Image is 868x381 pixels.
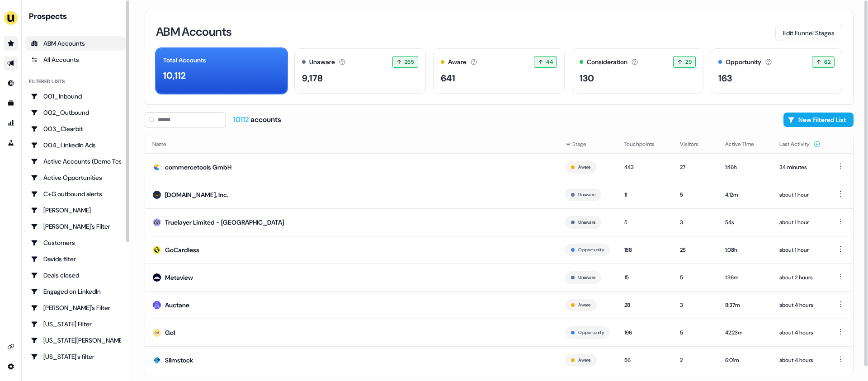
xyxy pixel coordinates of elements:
[725,328,765,337] div: 42:23m
[4,36,18,51] a: Go to prospects
[31,55,121,64] div: All Accounts
[25,333,126,348] a: Go to Georgia Slack
[31,157,121,166] div: Active Accounts (Demo Test)
[25,122,126,136] a: Go to 003_Clearbit
[624,218,665,227] div: 5
[31,124,121,133] div: 003_Clearbit
[31,352,121,361] div: [US_STATE]'s filter
[25,349,126,364] a: Go to Georgia's filter
[31,189,121,198] div: C+G outbound alerts
[165,218,284,227] div: Truelayer Limited - [GEOGRAPHIC_DATA]
[725,190,765,199] div: 4:12m
[4,359,18,374] a: Go to integrations
[29,11,126,22] div: Prospects
[779,356,821,365] div: about 4 hours
[726,57,761,67] div: Opportunity
[29,78,65,85] div: Filtered lists
[31,39,121,48] div: ABM Accounts
[31,222,121,231] div: [PERSON_NAME]'s Filter
[31,320,121,329] div: [US_STATE] Filter
[25,219,126,234] a: Go to Charlotte's Filter
[25,252,126,266] a: Go to Davids filter
[578,329,604,337] button: Opportunity
[145,135,558,153] th: Name
[31,238,121,247] div: Customers
[718,71,732,85] div: 163
[546,57,553,66] span: 44
[25,268,126,282] a: Go to Deals closed
[31,271,121,280] div: Deals closed
[578,356,590,364] button: Aware
[441,71,455,85] div: 641
[31,92,121,101] div: 001_Inbound
[624,356,665,365] div: 56
[725,245,765,254] div: 1:08h
[165,356,193,365] div: Slimstock
[31,108,121,117] div: 002_Outbound
[783,113,854,127] button: New Filtered List
[680,190,711,199] div: 5
[624,190,665,199] div: 11
[725,163,765,172] div: 1:46h
[624,328,665,337] div: 196
[156,26,231,38] h3: ABM Accounts
[624,301,665,310] div: 28
[448,57,467,67] div: Aware
[624,136,665,152] button: Touchpoints
[779,218,821,227] div: about 1 hour
[680,273,711,282] div: 5
[779,136,821,152] button: Last Activity
[680,245,711,254] div: 25
[725,218,765,227] div: 54s
[25,284,126,299] a: Go to Engaged on LinkedIn
[725,356,765,365] div: 6:01m
[25,89,126,103] a: Go to 001_Inbound
[163,69,186,82] div: 10,112
[680,328,711,337] div: 5
[725,301,765,310] div: 8:37m
[4,339,18,354] a: Go to integrations
[4,136,18,150] a: Go to experiments
[31,206,121,215] div: [PERSON_NAME]
[680,218,711,227] div: 3
[578,163,590,171] button: Aware
[824,57,830,66] span: 62
[233,115,281,125] div: accounts
[578,191,595,199] button: Unaware
[779,190,821,199] div: about 1 hour
[775,25,842,41] button: Edit Funnel Stages
[4,56,18,71] a: Go to outbound experience
[680,301,711,310] div: 3
[165,301,189,310] div: Auctane
[25,170,126,185] a: Go to Active Opportunities
[578,218,595,226] button: Unaware
[165,163,231,172] div: commercetools GmbH
[624,163,665,172] div: 443
[725,136,765,152] button: Active Time
[725,273,765,282] div: 1:36m
[624,273,665,282] div: 15
[25,235,126,250] a: Go to Customers
[405,57,414,66] span: 265
[233,115,250,124] span: 10112
[680,163,711,172] div: 27
[302,71,323,85] div: 9,178
[165,245,199,254] div: GoCardless
[165,190,228,199] div: [DOMAIN_NAME], Inc.
[25,301,126,315] a: Go to Geneviève's Filter
[165,328,175,337] div: Go1
[779,163,821,172] div: 34 minutes
[779,245,821,254] div: about 1 hour
[31,336,121,345] div: [US_STATE][PERSON_NAME]
[31,141,121,150] div: 004_LinkedIn Ads
[779,328,821,337] div: about 4 hours
[4,76,18,90] a: Go to Inbound
[680,136,709,152] button: Visitors
[25,138,126,152] a: Go to 004_LinkedIn Ads
[580,71,594,85] div: 130
[779,301,821,310] div: about 4 hours
[4,96,18,110] a: Go to templates
[163,56,206,65] div: Total Accounts
[680,356,711,365] div: 2
[685,57,692,66] span: 29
